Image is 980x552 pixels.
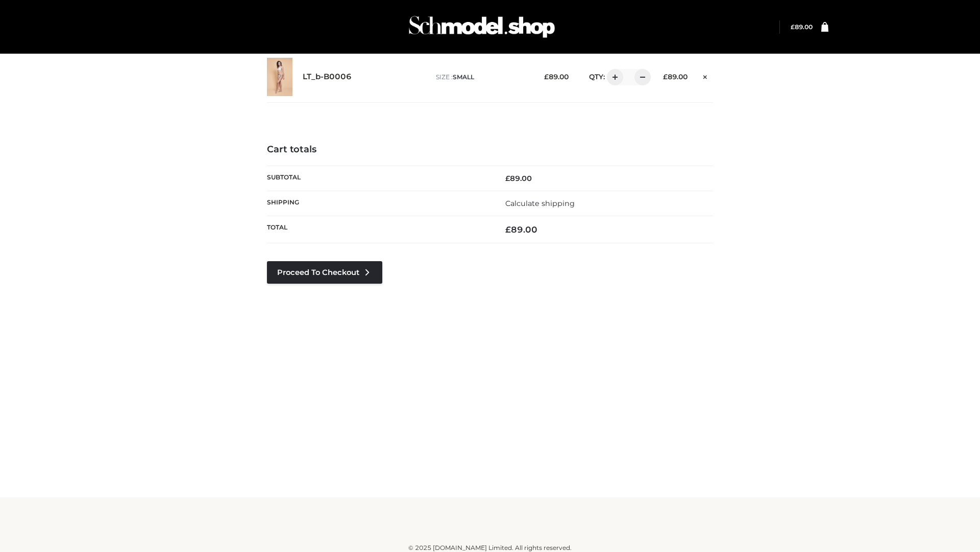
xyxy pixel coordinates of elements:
th: Shipping [267,191,490,216]
span: £ [663,73,668,81]
div: QTY: [579,69,647,85]
a: Proceed to Checkout [267,261,382,284]
bdi: 89.00 [544,73,569,81]
th: Total [267,216,490,243]
span: £ [505,224,511,235]
a: LT_b-B0006 [303,72,352,82]
img: Schmodel Admin 964 [405,7,558,47]
bdi: 89.00 [791,23,813,31]
h4: Cart totals [267,144,713,155]
span: £ [505,174,510,183]
a: Remove this item [698,69,713,82]
a: Calculate shipping [505,199,575,208]
span: £ [791,23,795,31]
bdi: 89.00 [505,174,532,183]
p: size : [436,73,528,82]
span: SMALL [453,73,474,81]
a: £89.00 [791,23,813,31]
th: Subtotal [267,166,490,191]
bdi: 89.00 [663,73,688,81]
bdi: 89.00 [505,224,537,235]
span: £ [544,73,549,81]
